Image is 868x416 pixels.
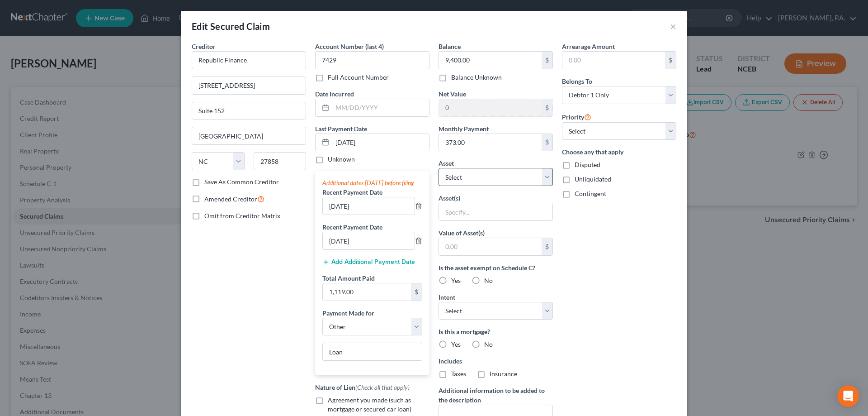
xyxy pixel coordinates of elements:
div: $ [542,134,552,151]
label: Account Number (last 4) [315,42,384,51]
span: Amended Creditor [204,195,257,203]
div: $ [542,238,552,255]
div: Edit Secured Claim [192,20,270,33]
label: Net Value [439,89,466,99]
span: Omit from Creditor Matrix [204,212,280,220]
input: MM/DD/YYYY [332,134,429,151]
label: Monthly Payment [439,124,489,134]
div: $ [542,99,552,116]
div: $ [411,283,422,301]
label: Balance [439,42,461,51]
input: Specify... [323,343,422,360]
span: Yes [451,277,461,284]
label: Unknown [328,155,355,164]
label: Additional information to be added to the description [439,386,553,405]
label: Recent Payment Date [322,222,382,232]
input: Search creditor by name... [192,51,306,69]
label: Priority [562,111,591,122]
span: No [484,340,493,348]
label: Is the asset exempt on Schedule C? [439,263,553,273]
label: Nature of Lien [315,383,410,392]
div: Additional dates [DATE] before filing [322,178,422,187]
button: × [670,21,676,32]
span: Agreement you made (such as mortgage or secured car loan) [328,396,411,413]
span: Insurance [490,370,517,378]
label: Value of Asset(s) [439,228,485,238]
button: Add Additional Payment Date [322,258,415,266]
span: Creditor [192,43,216,50]
input: 0.00 [439,99,542,116]
label: Balance Unknown [451,73,502,82]
input: 0.00 [439,134,542,151]
label: Save As Common Creditor [204,177,279,186]
label: Includes [439,356,553,366]
label: Asset(s) [439,193,460,203]
span: Asset [439,159,454,167]
div: $ [542,52,552,69]
input: 0.00 [439,238,542,255]
span: Contingent [575,190,606,197]
span: Taxes [451,370,466,378]
label: Is this a mortgage? [439,327,553,336]
span: Unliquidated [575,175,611,183]
div: $ [665,52,676,69]
span: Yes [451,340,461,348]
input: 0.00 [323,283,411,301]
label: Arrearage Amount [562,42,615,51]
label: Payment Made for [322,308,374,318]
label: Total Amount Paid [322,273,375,283]
input: Enter zip... [254,152,307,170]
input: Specify... [439,203,552,220]
label: Date Incurred [315,89,354,99]
input: 0.00 [562,52,665,69]
label: Recent Payment Date [322,187,382,197]
span: (Check all that apply) [355,383,410,391]
span: No [484,277,493,284]
input: 0.00 [439,52,542,69]
label: Intent [439,292,455,302]
label: Last Payment Date [315,124,367,134]
label: Choose any that apply [562,147,676,157]
span: Disputed [575,161,600,168]
input: -- [323,232,415,249]
div: Open Intercom Messenger [837,385,859,407]
input: -- [323,197,415,215]
input: Enter city... [192,127,306,144]
input: Enter address... [192,77,306,94]
input: MM/DD/YYYY [332,99,429,116]
input: XXXX [315,51,429,69]
span: Belongs To [562,77,592,85]
label: Full Account Number [328,73,389,82]
input: Apt, Suite, etc... [192,102,306,120]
